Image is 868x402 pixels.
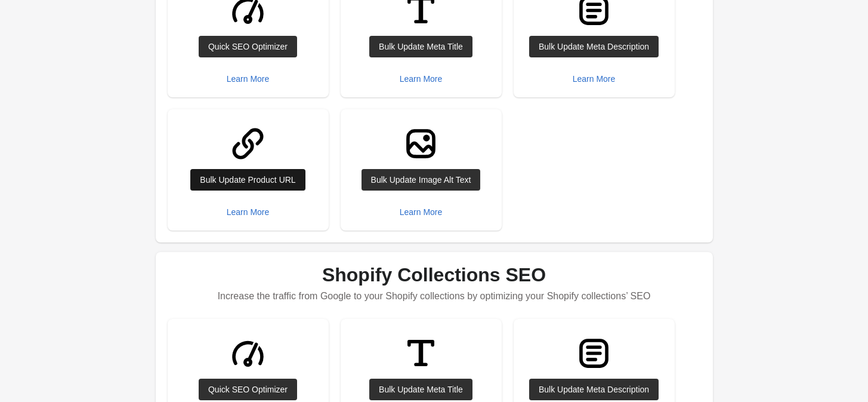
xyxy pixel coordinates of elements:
[395,68,447,90] button: Learn More
[226,331,270,376] img: GaugeMajor-1ebe3a4f609d70bf2a71c020f60f15956db1f48d7107b7946fc90d31709db45e.svg
[399,331,443,376] img: TitleMinor-8a5de7e115299b8c2b1df9b13fb5e6d228e26d13b090cf20654de1eaf9bee786.svg
[539,385,649,394] div: Bulk Update Meta Description
[400,74,443,84] div: Learn More
[379,42,463,51] div: Bulk Update Meta Title
[568,68,620,90] button: Learn More
[371,175,471,185] div: Bulk Update Image Alt Text
[529,379,659,400] a: Bulk Update Meta Description
[222,201,274,223] button: Learn More
[208,42,288,51] div: Quick SEO Optimizer
[362,169,481,191] a: Bulk Update Image Alt Text
[539,42,649,51] div: Bulk Update Meta Description
[168,264,701,286] h1: Shopify Collections SEO
[200,175,295,185] div: Bulk Update Product URL
[400,207,443,217] div: Learn More
[572,331,616,376] img: TextBlockMajor-3e13e55549f1fe4aa18089e576148c69364b706dfb80755316d4ac7f5c51f4c3.svg
[226,121,270,166] img: LinkMinor-ab1ad89fd1997c3bec88bdaa9090a6519f48abaf731dc9ef56a2f2c6a9edd30f.svg
[199,36,297,57] a: Quick SEO Optimizer
[369,36,472,57] a: Bulk Update Meta Title
[369,379,472,400] a: Bulk Update Meta Title
[199,379,297,400] a: Quick SEO Optimizer
[227,207,270,217] div: Learn More
[227,74,270,84] div: Learn More
[190,169,305,191] a: Bulk Update Product URL
[379,385,463,394] div: Bulk Update Meta Title
[395,201,447,223] button: Learn More
[208,385,288,394] div: Quick SEO Optimizer
[573,74,616,84] div: Learn More
[399,121,443,166] img: ImageMajor-6988ddd70c612d22410311fee7e48670de77a211e78d8e12813237d56ef19ad4.svg
[222,68,274,90] button: Learn More
[168,286,701,307] p: Increase the traffic from Google to your Shopify collections by optimizing your Shopify collectio...
[529,36,659,57] a: Bulk Update Meta Description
